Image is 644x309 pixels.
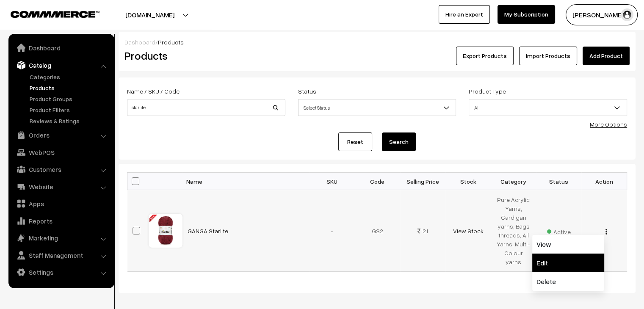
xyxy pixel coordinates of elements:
button: [DOMAIN_NAME] [96,4,204,25]
img: COMMMERCE [11,11,100,17]
img: tab_keywords_by_traffic_grey.svg [84,49,91,56]
span: Select Status [299,100,456,115]
a: Orders [11,127,111,143]
a: Products [28,83,111,92]
span: All [469,100,627,115]
a: Delete [532,272,604,291]
span: Products [158,39,184,46]
div: v 4.0.25 [24,14,41,20]
a: Customers [11,162,111,177]
a: Marketing [11,230,111,246]
th: Name [182,173,310,190]
a: Reset [338,132,372,151]
a: Dashboard [124,39,155,46]
a: Product Filters [28,105,111,114]
a: Hire an Expert [439,5,490,24]
div: Domain: [DOMAIN_NAME] [22,22,93,29]
a: Edit [532,254,604,272]
td: GS2 [355,190,400,272]
a: Catalog [11,58,111,73]
input: Name / SKU / Code [127,99,285,116]
a: Import Products [519,47,577,65]
div: Keywords by Traffic [94,50,143,55]
td: 121 [400,190,445,272]
a: Settings [11,265,111,280]
a: Reviews & Ratings [28,116,111,125]
img: logo_orange.svg [14,14,20,20]
td: - [310,190,355,272]
button: Search [382,132,416,151]
div: / [124,38,630,47]
label: Product Type [469,87,506,96]
a: More Options [590,121,627,128]
img: website_grey.svg [14,22,20,29]
a: Add Product [583,47,630,65]
a: WebPOS [11,145,111,160]
a: Dashboard [11,40,111,55]
th: Category [491,173,536,190]
span: Select Status [298,99,456,116]
a: Reports [11,213,111,229]
img: tab_domain_overview_orange.svg [23,49,30,56]
a: View Stock [453,227,483,235]
a: My Subscription [498,5,555,24]
th: Code [355,173,400,190]
a: Categories [28,72,111,81]
span: All [469,99,627,116]
a: Product Groups [28,94,111,103]
img: user [621,8,633,21]
th: Status [536,173,581,190]
a: GANGA Starlite [188,227,228,235]
div: Domain Overview [32,50,76,55]
th: Stock [445,173,491,190]
a: Apps [11,196,111,211]
button: [PERSON_NAME]… [566,4,638,25]
label: Name / SKU / Code [127,87,180,96]
a: Staff Management [11,248,111,263]
a: Website [11,179,111,194]
a: View [532,235,604,254]
button: Export Products [456,47,514,65]
span: Active [547,225,571,236]
h2: Products [124,49,285,62]
th: SKU [310,173,355,190]
th: Action [581,173,627,190]
th: Selling Price [400,173,445,190]
img: Menu [605,229,607,235]
td: Pure Acrylic Yarns, Cardigan yarns, Bags threads, All Yarns, Multi-Colour yarns [491,190,536,272]
a: COMMMERCE [11,8,85,19]
label: Status [298,87,316,96]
